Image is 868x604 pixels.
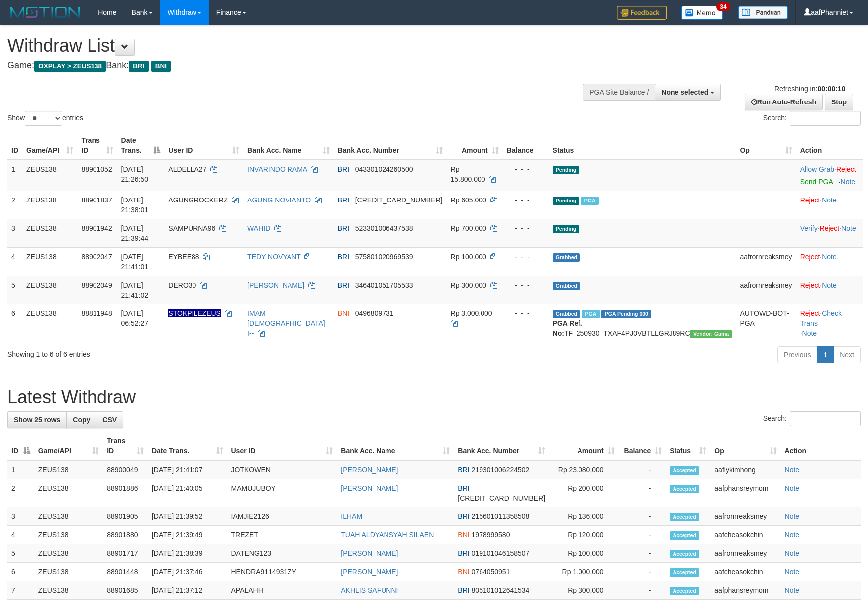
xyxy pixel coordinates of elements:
a: Note [785,512,800,520]
td: 2 [7,191,22,219]
span: Accepted [670,513,699,521]
td: aafrornreaksmey [736,276,796,304]
td: - [619,526,666,544]
a: Show 25 rows [7,411,67,428]
a: Reject [800,309,820,317]
div: PGA Site Balance / [583,84,655,101]
td: aaflykimhong [710,460,780,479]
a: Verify [800,224,818,232]
a: AKHLIS SAFUNNI [341,586,398,594]
td: aafphansreymom [710,479,780,507]
span: Copy 629401015935530 to clipboard [355,196,443,204]
span: Grabbed [553,253,580,262]
span: Copy 1978999580 to clipboard [472,531,510,539]
a: Note [841,178,856,186]
th: Status: activate to sort column ascending [666,432,710,460]
span: Pending [553,225,579,233]
div: Showing 1 to 6 of 6 entries [7,345,354,359]
td: 88901685 [103,581,148,600]
a: CSV [96,411,123,428]
span: 88901837 [81,196,112,204]
td: ZEUS138 [22,191,77,219]
th: User ID: activate to sort column ascending [227,432,337,460]
strong: 00:00:10 [817,85,845,93]
span: BRI [458,512,469,520]
a: Reject [800,196,820,204]
td: ZEUS138 [34,563,103,581]
label: Search: [763,411,861,426]
span: Rp 15.800.000 [451,165,485,183]
a: Note [802,329,817,337]
th: Bank Acc. Number: activate to sort column ascending [454,432,549,460]
th: Date Trans.: activate to sort column ascending [148,432,227,460]
th: Bank Acc. Name: activate to sort column ascending [243,131,334,160]
span: 88901052 [81,165,112,173]
div: - - - [507,223,545,233]
td: Rp 136,000 [549,507,619,526]
td: ZEUS138 [34,507,103,526]
span: Accepted [670,531,699,540]
a: 1 [817,346,834,363]
td: 6 [7,563,34,581]
span: PGA Pending [601,310,651,318]
td: 88901905 [103,507,148,526]
span: Copy 0496809731 to clipboard [355,309,394,317]
td: 5 [7,276,22,304]
th: Amount: activate to sort column ascending [447,131,503,160]
a: Note [785,466,800,474]
span: Marked by aaftrukkakada [581,197,598,205]
span: Copy 151301002972502 to clipboard [458,494,545,502]
span: Copy 215601011358508 to clipboard [472,512,530,520]
td: Rp 100,000 [549,544,619,563]
a: [PERSON_NAME] [341,568,398,576]
span: CSV [102,416,117,424]
td: TF_250930_TXAF4PJ0VBTLLGRJ89RC [549,304,736,342]
a: Copy [66,411,96,428]
td: 7 [7,581,34,600]
td: MAMUJUBOY [227,479,337,507]
span: DERO30 [168,281,196,289]
a: ILHAM [341,512,362,520]
b: PGA Ref. No: [553,319,582,337]
th: Action [796,131,863,160]
span: Show 25 rows [14,416,60,424]
a: Note [785,586,800,594]
span: Copy 805101012641534 to clipboard [472,586,530,594]
h4: Game: Bank: [7,61,569,71]
a: Check Trans [800,309,842,327]
th: ID: activate to sort column descending [7,432,34,460]
th: ID [7,131,22,160]
th: Game/API: activate to sort column ascending [22,131,77,160]
td: - [619,581,666,600]
td: AUTOWD-BOT-PGA [736,304,796,342]
span: Accepted [670,550,699,558]
th: Amount: activate to sort column ascending [549,432,619,460]
span: Accepted [670,587,699,595]
td: DATENG123 [227,544,337,563]
span: Grabbed [553,310,580,318]
a: Note [822,281,837,289]
span: None selected [661,88,708,96]
a: Note [785,531,800,539]
th: Op: activate to sort column ascending [710,432,780,460]
td: - [619,563,666,581]
a: Reject [820,224,840,232]
th: Bank Acc. Name: activate to sort column ascending [337,432,454,460]
th: Op: activate to sort column ascending [736,131,796,160]
span: 88902047 [81,253,112,261]
td: ZEUS138 [22,304,77,342]
td: aafcheasokchin [710,563,780,581]
span: Copy 219301006224502 to clipboard [472,466,530,474]
a: Run Auto-Refresh [745,94,823,110]
td: Rp 1,000,000 [549,563,619,581]
label: Search: [763,111,861,126]
div: - - - [507,164,545,174]
span: BRI [338,281,349,289]
div: - - - [507,195,545,205]
span: Rp 100.000 [451,253,486,261]
span: Accepted [670,485,699,493]
td: ZEUS138 [22,247,77,276]
td: ZEUS138 [22,160,77,191]
span: [DATE] 21:26:50 [121,165,149,183]
span: BRI [458,549,469,557]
